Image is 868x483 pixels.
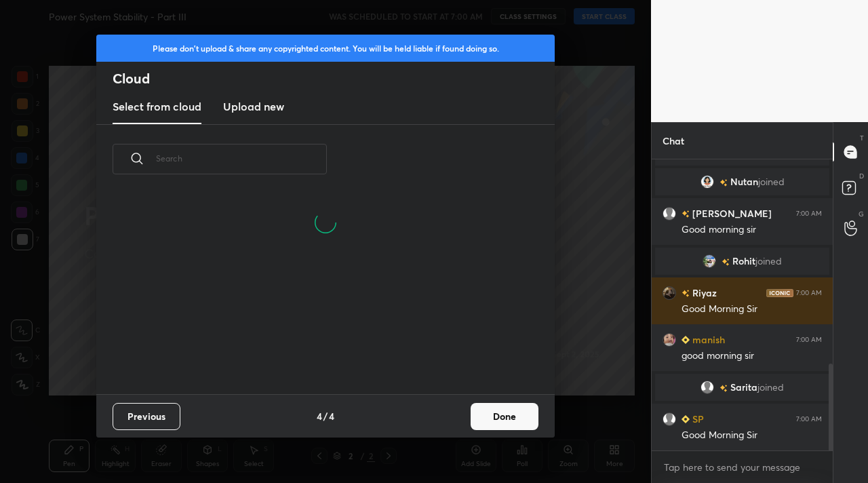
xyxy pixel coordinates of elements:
p: G [859,209,864,219]
div: 7:00 AM [796,289,822,297]
span: joined [755,256,782,267]
div: 7:00 AM [796,210,822,218]
img: default.png [701,381,714,394]
h6: SP [690,412,704,426]
img: no-rating-badge.077c3623.svg [719,179,728,187]
input: Search [156,130,327,187]
img: default.png [663,412,676,426]
h4: 4 [317,409,322,423]
div: grid [652,159,833,450]
span: joined [757,382,784,393]
img: Learner_Badge_beginner_1_8b307cf2a0.svg [682,336,690,344]
div: good morning sir [682,349,822,363]
div: Good Morning Sir [682,303,822,316]
div: 7:00 AM [796,336,822,344]
img: no-rating-badge.077c3623.svg [682,210,690,218]
img: 03c39ac0b1594747ab9ef3e4abd0bac1.jpg [701,175,714,189]
h2: Cloud [113,70,555,88]
div: Good morning sir [682,223,822,237]
img: iconic-dark.1390631f.png [766,289,793,297]
img: default.png [663,207,676,220]
button: Done [471,403,538,430]
img: no-rating-badge.077c3623.svg [682,290,690,297]
img: no-rating-badge.077c3623.svg [722,258,730,266]
div: grid [96,255,538,394]
div: Please don't upload & share any copyrighted content. You will be held liable if found doing so. [96,35,555,62]
button: Previous [113,403,180,430]
span: Nutan [730,176,758,187]
img: 6c9e3eef5e854cf382dad45cbb617b17.jpg [663,286,676,300]
h6: [PERSON_NAME] [690,206,772,220]
img: ccb439f0acb94fb1a42f9049560c94e6.jpg [663,333,676,347]
h4: 4 [329,409,334,423]
h6: Riyaz [690,286,717,300]
h3: Upload new [223,98,284,115]
p: D [859,171,864,181]
img: Learner_Badge_beginner_1_8b307cf2a0.svg [682,415,690,423]
span: joined [758,176,785,187]
p: Chat [652,123,695,159]
div: Good Morning Sir [682,429,822,442]
h6: manish [690,332,725,347]
h4: / [323,409,328,423]
img: 439c7c97a85e45169004dcd4b375f496.jpg [703,254,716,268]
span: Rohit [732,256,755,267]
h3: Select from cloud [113,98,201,115]
img: no-rating-badge.077c3623.svg [719,385,728,392]
p: T [860,133,864,143]
span: Sarita [730,382,757,393]
div: 7:00 AM [796,415,822,423]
